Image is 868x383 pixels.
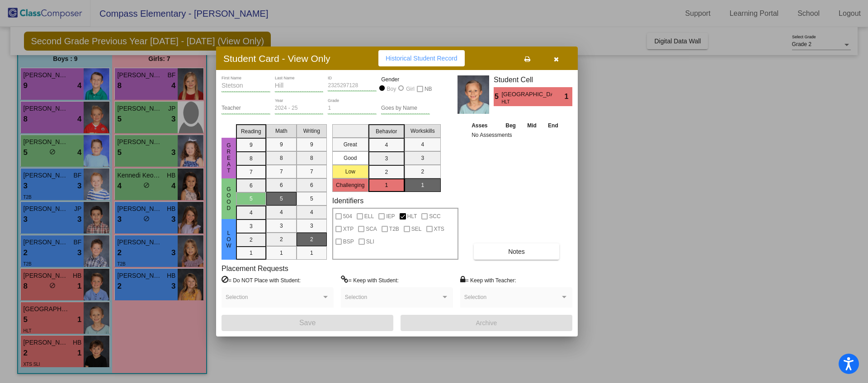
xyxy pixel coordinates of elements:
span: NB [425,84,432,94]
input: year [275,105,324,112]
div: Boy [387,85,396,93]
button: Archive [401,315,572,331]
span: 1 [565,91,572,102]
mat-label: Gender [381,75,430,84]
span: XTS [434,224,444,234]
input: goes by name [381,105,430,112]
span: Archive [476,319,497,327]
span: HLT [407,211,417,222]
span: HLT [501,98,545,105]
span: XTP [343,224,354,234]
th: Beg [500,121,521,131]
input: Enter ID [328,83,377,89]
button: Historical Student Record [378,50,465,66]
label: Placement Requests [222,264,288,273]
label: = Keep with Teacher: [460,276,516,285]
th: End [542,121,564,131]
span: BSP [343,236,354,247]
h3: Student Cell [494,75,572,84]
th: Asses [469,121,500,131]
span: Notes [508,248,525,255]
button: Save [222,315,393,331]
span: Low [225,230,233,249]
label: = Do NOT Place with Student: [222,276,301,285]
label: = Keep with Student: [341,276,399,285]
span: [GEOGRAPHIC_DATA] [501,90,552,99]
span: Good [225,186,233,211]
label: Identifiers [332,196,363,205]
td: No Assessments [469,131,564,140]
span: SCA [366,224,377,234]
span: 504 [343,211,352,222]
span: IEP [386,211,395,222]
span: SLI [366,236,374,247]
input: grade [328,105,377,112]
span: Great [225,142,233,174]
span: 5 [494,91,501,102]
input: teacher [222,105,270,112]
span: Historical Student Record [386,55,458,62]
div: Girl [406,85,415,93]
span: Save [299,319,316,327]
span: SEL [411,224,422,234]
span: SCC [429,211,440,222]
span: ELL [364,211,374,222]
h3: Student Card - View Only [223,53,330,64]
span: T2B [389,224,399,234]
button: Notes [474,243,559,260]
th: Mid [522,121,542,131]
